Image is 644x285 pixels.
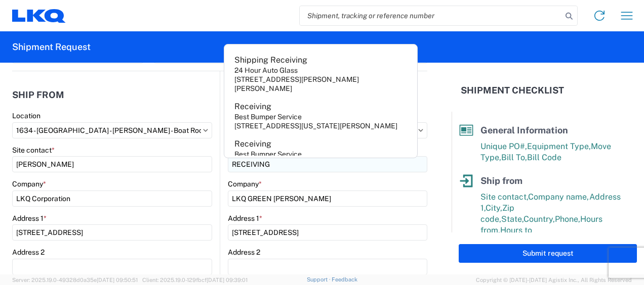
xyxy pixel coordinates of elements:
[300,6,562,25] input: Shipment, tracking or reference number
[476,275,632,284] span: Copyright © [DATE]-[DATE] Agistix Inc., All Rights Reserved
[228,179,262,188] label: Company
[528,192,589,202] span: Company name,
[461,84,564,97] h2: Shipment Checklist
[527,153,561,162] span: Bill Code
[234,112,302,121] div: Best Bumper Service
[527,141,591,151] span: Equipment Type,
[459,244,637,263] button: Submit request
[97,277,138,283] span: [DATE] 09:50:51
[480,175,522,186] span: Ship from
[501,214,524,224] span: State,
[332,276,357,282] a: Feedback
[207,277,248,283] span: [DATE] 09:39:01
[500,225,532,235] span: Hours to
[234,66,298,75] div: 24 Hour Auto Glass
[234,55,307,66] div: Shipping Receiving
[12,214,47,223] label: Address 1
[234,150,302,159] div: Best Bumper Service
[486,203,502,213] span: City,
[12,277,138,283] span: Server: 2025.19.0-49328d0a35e
[480,192,528,202] span: Site contact,
[142,277,248,283] span: Client: 2025.19.0-129fbcf
[480,141,527,151] span: Unique PO#,
[501,153,527,162] span: Bill To,
[12,122,212,138] input: Select
[524,214,555,224] span: Country,
[12,41,91,53] h2: Shipment Request
[234,75,411,93] div: [STREET_ADDRESS][PERSON_NAME][PERSON_NAME]
[480,125,568,135] span: General Information
[234,101,271,112] div: Receiving
[12,111,41,120] label: Location
[228,248,260,257] label: Address 2
[12,146,55,155] label: Site contact
[12,90,64,100] h2: Ship from
[234,138,271,150] div: Receiving
[234,121,397,130] div: [STREET_ADDRESS][US_STATE][PERSON_NAME]
[307,276,332,282] a: Support
[12,248,45,257] label: Address 2
[228,214,262,223] label: Address 1
[12,179,46,188] label: Company
[555,214,580,224] span: Phone,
